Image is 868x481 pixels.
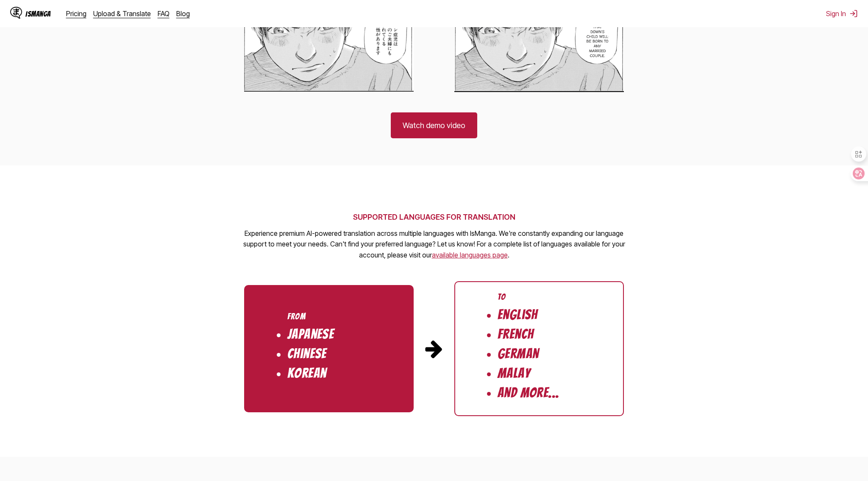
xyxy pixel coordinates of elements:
[454,281,624,416] ul: Target Languages
[239,213,629,221] h2: SUPPORTED LANGUAGES FOR TRANSLATION
[498,386,559,400] li: And More...
[432,251,508,259] a: Available languages
[93,9,151,18] a: Upload & Translate
[498,366,530,380] li: Malay
[176,9,190,18] a: Blog
[239,228,629,261] p: Experience premium AI-powered translation across multiple languages with IsManga. We're constantl...
[25,10,51,18] div: IsManga
[498,308,538,322] li: English
[424,338,444,359] img: Arrow pointing from source to target languages
[287,327,334,341] li: Japanese
[849,9,858,18] img: Sign out
[498,292,506,302] div: To
[287,366,326,380] li: Korean
[66,9,86,18] a: Pricing
[498,327,534,341] li: French
[10,7,66,20] a: IsManga LogoIsManga
[498,347,539,361] li: German
[287,347,327,361] li: Chinese
[158,9,170,18] a: FAQ
[826,9,858,18] button: Sign In
[10,7,22,19] img: IsManga Logo
[244,285,414,412] ul: Source Languages
[391,112,477,138] a: Watch demo video
[287,312,306,321] div: From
